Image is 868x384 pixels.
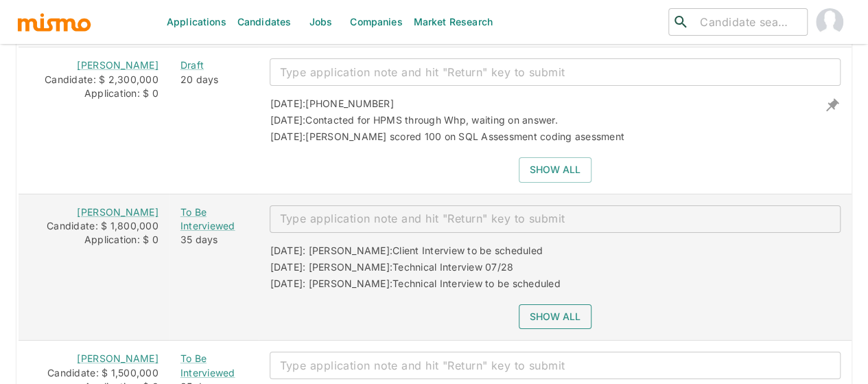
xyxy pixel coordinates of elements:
a: To Be Interviewed [180,352,248,379]
div: [DATE]: [PERSON_NAME]: [270,244,543,260]
span: Client Interview to be scheduled [392,245,543,256]
img: Maia Reyes [816,8,843,36]
button: Show all [519,157,591,183]
a: Draft [180,58,248,72]
div: [DATE]: [270,97,393,113]
div: [DATE]: [270,130,624,146]
div: Candidate: $ 2,300,000 [30,73,159,87]
div: Candidate: $ 1,500,000 [30,366,159,380]
div: 20 days [180,73,248,87]
input: Candidate search [694,12,801,32]
span: Contacted for HPMS through Whp, waiting on answer. [305,114,558,126]
a: [PERSON_NAME] [77,59,158,71]
span: Technical Interview 07/28 [392,261,513,273]
button: Show all [519,304,591,330]
div: Candidate: $ 1,800,000 [30,219,159,233]
a: [PERSON_NAME] [77,206,158,218]
span: [PERSON_NAME] scored 100 on SQL Assessment coding asessment [305,131,624,142]
div: Application: $ 0 [30,87,159,100]
div: [DATE]: [270,113,557,130]
div: Application: $ 0 [30,233,159,247]
span: Technical Interview to be scheduled [392,278,561,289]
div: [DATE]: [PERSON_NAME]: [270,277,560,293]
span: [PHONE_NUMBER] [305,98,394,109]
a: To Be Interviewed [180,205,248,233]
img: logo [16,12,92,32]
a: [PERSON_NAME] [77,352,158,364]
div: 35 days [180,233,248,247]
div: [DATE]: [PERSON_NAME]: [270,260,513,277]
